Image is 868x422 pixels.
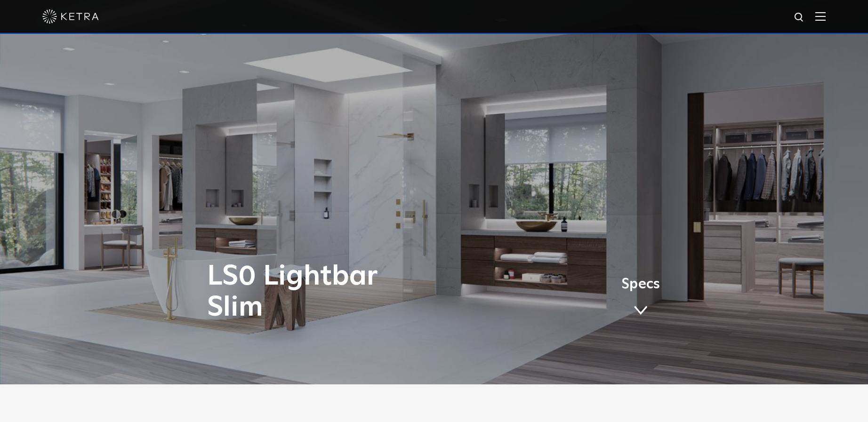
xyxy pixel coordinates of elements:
[815,12,826,21] img: Hamburger%20Nav.svg
[794,12,805,24] img: search icon
[207,261,473,323] h1: LS0 Lightbar Slim
[621,282,660,318] a: Specs
[42,9,99,24] img: ketra-logo-2019-white
[621,278,660,291] span: Specs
